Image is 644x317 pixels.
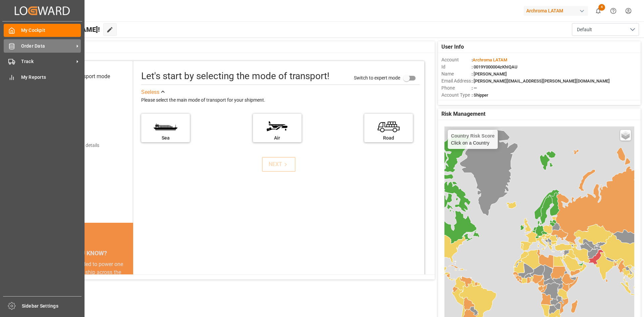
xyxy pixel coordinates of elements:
div: Road [368,135,410,142]
span: Email Address [441,77,472,85]
span: : [PERSON_NAME][EMAIL_ADDRESS][PERSON_NAME][DOMAIN_NAME] [472,78,610,84]
span: Id [441,63,472,70]
div: Let's start by selecting the mode of transport! [141,69,329,83]
div: Please select the main mode of transport for your shipment. [141,96,420,104]
span: : [PERSON_NAME] [472,71,507,76]
span: : [472,57,507,62]
span: Switch to expert mode [354,75,400,80]
div: The energy needed to power one large container ship across the ocean in a single day is the same ... [44,260,125,309]
span: Phone [441,85,472,92]
div: Click on a Country [451,133,495,146]
a: Layers [620,130,631,141]
div: Air [256,135,298,142]
h4: Country Risk Score [451,133,495,139]
span: 4 [598,4,605,11]
span: My Cockpit [21,27,81,34]
span: : Shipper [472,93,488,98]
span: Archroma LATAM [473,57,507,62]
span: Name [441,70,472,77]
div: DID YOU KNOW? [36,246,133,260]
div: NEXT [269,160,289,168]
span: Account [441,56,472,63]
span: Order Data [21,43,74,50]
button: NEXT [262,157,296,172]
button: Archroma LATAM [524,4,591,17]
span: Default [577,26,592,33]
a: My Cockpit [4,24,81,37]
span: My Reports [21,74,81,81]
button: next slide / item [124,260,133,317]
button: open menu [572,23,639,36]
a: My Reports [4,70,81,84]
span: : — [472,86,477,91]
span: Sidebar Settings [22,303,82,310]
button: Help Center [606,3,621,18]
div: Archroma LATAM [524,6,588,16]
span: Account Type [441,92,472,99]
span: Hello [PERSON_NAME]! [28,23,100,36]
span: Track [21,58,74,65]
button: show 4 new notifications [591,3,606,18]
div: See less [141,88,159,96]
div: Sea [145,135,186,142]
span: : 0019Y000004zKhIQAU [472,64,518,69]
span: Risk Management [441,110,485,118]
span: User Info [441,43,464,51]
